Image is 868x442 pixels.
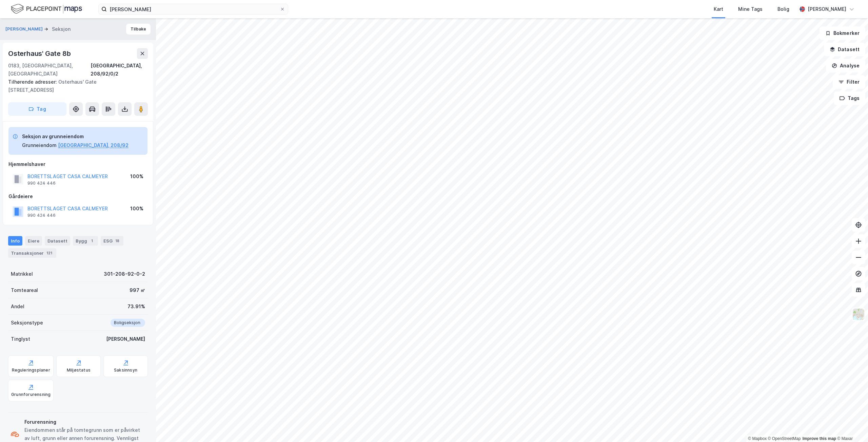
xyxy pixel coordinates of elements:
div: 100% [130,172,143,181]
div: Kart [714,5,723,13]
div: Tomteareal [11,286,38,294]
div: Hjemmelshaver [8,160,147,168]
div: Bygg [73,236,98,246]
div: [GEOGRAPHIC_DATA], 208/92/0/2 [91,62,148,78]
img: logo.f888ab2527a4732fd821a326f86c7f29.svg [11,3,82,15]
button: [GEOGRAPHIC_DATA], 208/92 [58,141,129,149]
div: 121 [45,250,54,256]
button: Tags [834,91,865,105]
div: 73.91% [127,302,145,311]
div: ESG [101,236,123,246]
a: Mapbox [748,436,767,441]
div: Grunnforurensning [11,392,51,397]
button: Datasett [824,43,865,56]
div: Seksjon av grunneiendom [22,132,129,141]
button: Tilbake [126,24,151,35]
button: Tag [8,102,66,116]
div: Saksinnsyn [114,367,137,373]
img: Z [852,308,865,321]
div: Info [8,236,22,246]
div: Tinglyst [11,335,30,343]
div: 100% [130,205,143,213]
div: 301-208-92-0-2 [104,270,145,278]
a: OpenStreetMap [768,436,801,441]
div: Grunneiendom [22,141,57,149]
div: Osterhaus' Gate [STREET_ADDRESS] [8,78,142,94]
div: [PERSON_NAME] [808,5,846,13]
div: Reguleringsplaner [12,367,50,373]
span: Tilhørende adresser: [8,79,58,85]
div: 0183, [GEOGRAPHIC_DATA], [GEOGRAPHIC_DATA] [8,62,91,78]
div: Seksjonstype [11,319,43,327]
div: 990 424 446 [27,181,56,186]
div: Kontrollprogram for chat [834,409,868,442]
div: Mine Tags [738,5,763,13]
div: Osterhaus' Gate 8b [8,48,72,59]
iframe: Chat Widget [834,409,868,442]
button: Bokmerker [820,26,865,40]
div: Gårdeiere [8,192,147,201]
div: Datasett [45,236,70,246]
div: Andel [11,302,24,311]
div: Transaksjoner [8,248,56,258]
div: 1 [88,237,95,244]
div: Bolig [777,5,789,13]
div: Forurensning [24,418,145,426]
div: Matrikkel [11,270,33,278]
div: [PERSON_NAME] [106,335,145,343]
input: Søk på adresse, matrikkel, gårdeiere, leietakere eller personer [107,4,280,14]
button: Filter [833,75,865,89]
div: Miljøstatus [67,367,91,373]
button: [PERSON_NAME] [5,26,44,33]
a: Improve this map [803,436,836,441]
div: Eiere [25,236,42,246]
div: 997 ㎡ [130,286,145,294]
div: 990 424 446 [27,213,56,218]
button: Analyse [826,59,865,72]
div: Seksjon [52,25,71,33]
div: 18 [114,237,121,244]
